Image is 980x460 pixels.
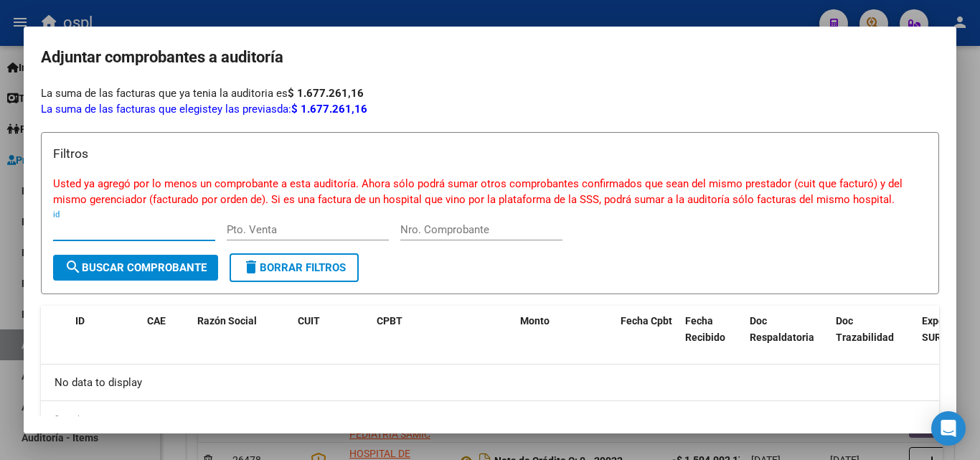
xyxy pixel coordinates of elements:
[830,306,916,353] datatable-header-cell: Doc Trazabilidad
[192,306,292,353] datatable-header-cell: Razón Social
[147,315,166,327] span: CAE
[621,315,672,327] span: Fecha Cpbt
[288,87,364,100] strong: $ 1.677.261,16
[41,44,939,71] h2: Adjuntar comprobantes a auditoría
[65,258,82,276] mat-icon: search
[377,315,402,327] span: CPBT
[371,306,514,353] datatable-header-cell: CPBT
[41,103,367,116] span: La suma de las facturas que elegiste da:
[679,306,744,353] datatable-header-cell: Fecha Recibido
[53,144,927,163] h3: Filtros
[230,253,359,282] button: Borrar Filtros
[931,411,966,446] div: Open Intercom Messenger
[836,315,894,343] span: Doc Trazabilidad
[141,306,192,353] datatable-header-cell: CAE
[242,261,346,274] span: Borrar Filtros
[615,306,679,353] datatable-header-cell: Fecha Cpbt
[75,315,85,327] span: ID
[514,306,615,353] datatable-header-cell: Monto
[744,306,830,353] datatable-header-cell: Doc Respaldatoria
[41,85,939,102] div: La suma de las facturas que ya tenia la auditoria es
[298,315,320,327] span: CUIT
[197,315,257,327] span: Razón Social
[291,103,367,116] strong: $ 1.677.261,16
[53,176,927,208] p: Usted ya agregó por lo menos un comprobante a esta auditoría. Ahora sólo podrá sumar otros compro...
[41,365,939,400] div: No data to display
[242,258,260,276] mat-icon: delete
[65,261,207,274] span: Buscar Comprobante
[41,401,939,437] div: 0 total
[685,315,725,343] span: Fecha Recibido
[750,315,814,343] span: Doc Respaldatoria
[217,103,277,116] span: y las previas
[70,306,141,353] datatable-header-cell: ID
[53,255,218,281] button: Buscar Comprobante
[292,306,371,353] datatable-header-cell: CUIT
[520,315,550,327] span: Monto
